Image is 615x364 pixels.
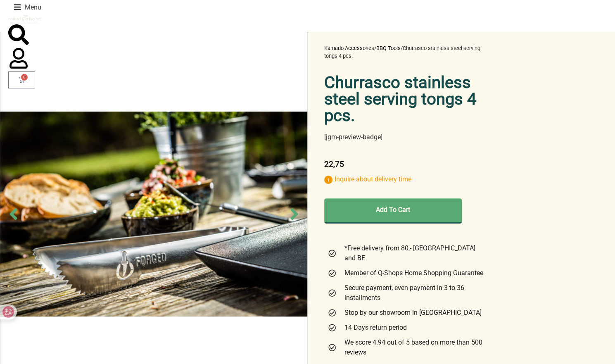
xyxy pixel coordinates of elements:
span: 14 Days return period [342,323,407,333]
span: Secure payment, even payment in 3 to 36 installments [342,283,484,303]
span: Next slide [285,205,304,223]
a: Stop by our showroom in [GEOGRAPHIC_DATA] [328,308,485,318]
img: Nomad Logo [8,15,41,24]
button: Add To Cart [324,198,462,224]
span: Previous slide [4,205,23,223]
span: / [374,45,376,51]
a: mijn account [8,48,29,69]
span: Stop by our showroom in [GEOGRAPHIC_DATA] [342,308,482,318]
span: *Free delivery from 80,- [GEOGRAPHIC_DATA] and BE [342,243,484,263]
a: *Free delivery from 80,- [GEOGRAPHIC_DATA] and BE [328,243,485,263]
a: BBQ Tools [376,45,401,51]
a: mijn account [8,24,29,45]
a: 14 Days return period [328,323,485,333]
a: We score 4.94 out of 5 based on more than 500 reviews [328,338,485,357]
span: We score 4.94 out of 5 based on more than 500 reviews [342,338,484,357]
a: 0 [8,71,35,88]
div: [jgm-preview-badge] [324,132,488,142]
a: Secure payment, even payment in 3 to 36 installments [328,283,485,303]
span: 0 [21,74,28,81]
span: 22,75 [324,159,344,169]
a: Member of Q-Shops Home Shopping Guarantee [328,268,485,278]
a: Kamado Accessories [324,45,374,51]
p: Inquire about delivery time [324,174,488,184]
h1: Churrasco stainless steel serving tongs 4 pcs. [324,74,488,124]
span: / [401,45,403,51]
span: Menu [25,2,41,12]
span: Member of Q-Shops Home Shopping Guarantee [342,268,483,278]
